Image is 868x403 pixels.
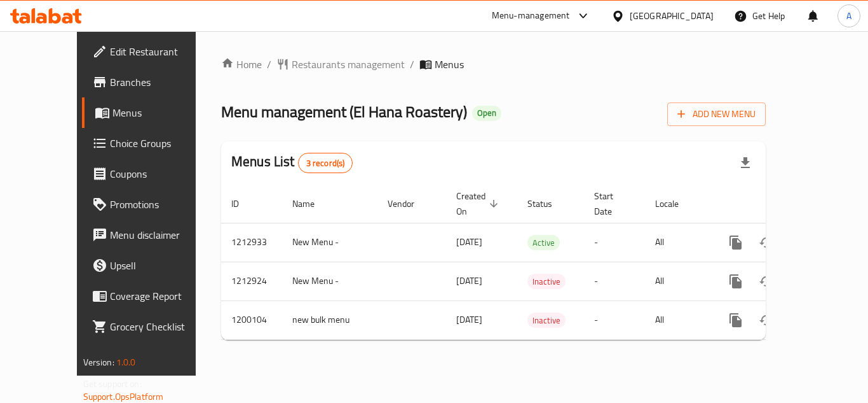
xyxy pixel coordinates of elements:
[82,128,222,159] a: Choice Groups
[82,311,222,342] a: Grocery Checklist
[584,262,645,300] td: -
[110,136,212,151] span: Choice Groups
[645,300,710,339] td: All
[721,266,751,297] button: more
[110,258,212,273] span: Upsell
[82,36,222,67] a: Edit Restaurant
[112,105,212,120] span: Menus
[584,300,645,339] td: -
[282,300,377,339] td: new bulk menu
[267,57,271,72] li: /
[721,305,751,336] button: more
[472,106,501,121] div: Open
[221,97,467,126] span: Menu management ( El Hana Roastery )
[299,157,353,169] span: 3 record(s)
[231,152,353,173] h2: Menus List
[751,227,782,258] button: Change Status
[83,354,114,371] span: Version:
[677,106,756,122] span: Add New Menu
[298,153,353,173] div: Total records count
[82,189,222,220] a: Promotions
[435,57,464,72] span: Menus
[456,188,502,219] span: Created On
[527,274,566,289] div: Inactive
[276,57,405,72] a: Restaurants management
[221,185,853,340] table: enhanced table
[82,97,222,128] a: Menus
[472,108,501,118] span: Open
[456,272,482,289] span: [DATE]
[282,262,377,300] td: New Menu -
[82,281,222,311] a: Coverage Report
[292,57,405,72] span: Restaurants management
[730,148,761,178] div: Export file
[594,188,630,219] span: Start Date
[645,223,710,262] td: All
[655,196,695,211] span: Locale
[110,166,212,181] span: Coupons
[221,300,282,339] td: 1200104
[456,311,482,328] span: [DATE]
[110,197,212,212] span: Promotions
[751,305,782,336] button: Change Status
[231,196,255,211] span: ID
[110,319,212,334] span: Grocery Checklist
[388,196,431,211] span: Vendor
[846,9,851,23] span: A
[82,159,222,189] a: Coupons
[82,67,222,97] a: Branches
[721,227,751,258] button: more
[410,57,414,72] li: /
[282,223,377,262] td: New Menu -
[751,266,782,297] button: Change Status
[630,9,714,23] div: [GEOGRAPHIC_DATA]
[110,74,212,90] span: Branches
[83,376,142,392] span: Get support on:
[110,288,212,304] span: Coverage Report
[492,8,570,24] div: Menu-management
[584,223,645,262] td: -
[82,220,222,250] a: Menu disclaimer
[221,262,282,300] td: 1212924
[221,57,262,72] a: Home
[710,185,853,223] th: Actions
[82,250,222,281] a: Upsell
[110,44,212,59] span: Edit Restaurant
[456,234,482,250] span: [DATE]
[116,354,136,371] span: 1.0.0
[292,196,331,211] span: Name
[527,313,566,328] span: Inactive
[110,227,212,243] span: Menu disclaimer
[527,274,566,289] span: Inactive
[645,262,710,300] td: All
[667,103,766,126] button: Add New Menu
[527,313,566,328] div: Inactive
[221,223,282,262] td: 1212933
[527,196,569,211] span: Status
[527,236,560,250] span: Active
[221,57,766,72] nav: breadcrumb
